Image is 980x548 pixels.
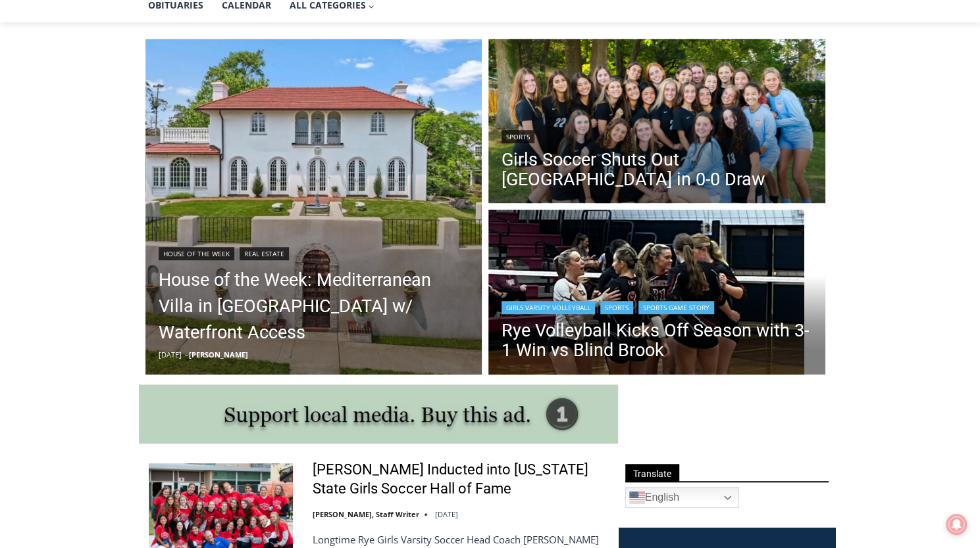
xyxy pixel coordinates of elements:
a: [PERSON_NAME] [189,350,248,359]
div: Located at [STREET_ADDRESS][PERSON_NAME] [136,82,193,157]
a: Sports [600,301,633,314]
div: | [159,244,469,260]
a: Intern @ [DOMAIN_NAME] [317,127,638,164]
a: Girls Varsity Volleyball [502,301,595,314]
span: – [185,350,189,359]
a: [PERSON_NAME] Inducted into [US_STATE] State Girls Soccer Hall of Fame [313,461,602,498]
img: en [629,490,645,505]
a: Real Estate [240,247,289,260]
span: Open Tues. - Sun. [PHONE_NUMBER] [4,135,129,185]
img: (PHOTO: The Rye Girls Soccer team after their 0-0 draw vs. Eastchester on September 9, 2025. Cont... [488,39,825,207]
span: Intern @ [DOMAIN_NAME] [344,131,610,160]
time: [DATE] [435,509,458,519]
time: [DATE] [159,350,182,359]
div: "I learned about the history of a place I’d honestly never considered even as a resident of [GEOG... [332,1,622,127]
a: [PERSON_NAME], Staff Writer [313,509,419,519]
span: Translate [625,464,679,482]
a: Rye Volleyball Kicks Off Season with 3-1 Win vs Blind Brook [502,321,812,360]
div: | | [502,298,812,314]
a: English [625,487,739,508]
a: Read More House of the Week: Mediterranean Villa in Mamaroneck w/ Waterfront Access [145,39,482,375]
a: Read More Rye Volleyball Kicks Off Season with 3-1 Win vs Blind Brook [488,210,825,378]
a: House of the Week [159,247,234,260]
img: (PHOTO: The Rye Volleyball team huddles during the first set against Harrison on Thursday, Octobe... [488,210,825,378]
a: House of the Week: Mediterranean Villa in [GEOGRAPHIC_DATA] w/ Waterfront Access [159,267,469,346]
a: Girls Soccer Shuts Out [GEOGRAPHIC_DATA] in 0-0 Draw [502,150,812,189]
a: Read More Girls Soccer Shuts Out Eastchester in 0-0 Draw [488,39,825,207]
a: Open Tues. - Sun. [PHONE_NUMBER] [1,132,132,164]
img: support local media, buy this ad [139,384,618,444]
a: Sports [502,130,534,143]
img: 514 Alda Road, Mamaroneck [145,39,482,375]
a: Sports Game Story [638,301,714,314]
